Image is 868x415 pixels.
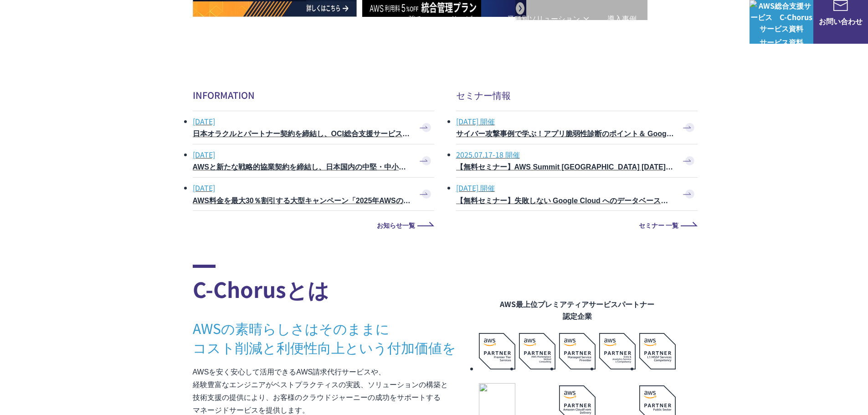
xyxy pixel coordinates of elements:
[456,144,698,177] a: 2025.07.17-18 開催 【無料セミナー】AWS Summit [GEOGRAPHIC_DATA] [DATE] ピックアップセッション
[193,178,434,210] a: [DATE] AWS料金を最大30％割引する大型キャンペーン「2025年AWSの旅」の提供を開始
[456,178,698,210] a: [DATE] 開催 【無料セミナー】失敗しない Google Cloud へのデータベース移行の進め方
[456,162,675,173] h3: 【無料セミナー】AWS Summit [GEOGRAPHIC_DATA] [DATE] ピックアップセッション
[655,13,693,24] p: ナレッジ
[607,13,637,24] a: 導入事例
[507,13,589,24] p: 業種別ソリューション
[14,7,171,29] a: AWS総合支援サービス C-Chorus NHN テコラスAWS総合支援サービス
[456,129,675,139] h3: サイバー攻撃事例で学ぶ！アプリ脆弱性診断のポイント＆ Google Cloud セキュリティ対策
[193,129,411,139] h3: 日本オラクルとパートナー契約を締結し、OCI総合支援サービスの提供を開始
[193,318,479,357] h3: AWSの素晴らしさはそのままに コスト削減と利便性向上という付加価値を
[409,13,432,24] p: 強み
[193,147,411,162] span: [DATE]
[456,180,675,195] span: [DATE] 開催
[193,180,411,195] span: [DATE]
[456,147,675,162] span: 2025.07.17-18 開催
[456,196,675,206] h3: 【無料セミナー】失敗しない Google Cloud へのデータベース移行の進め方
[193,162,411,173] h3: AWSと新たな戦略的協業契約を締結し、日本国内の中堅・中小企業でのAWS活用を加速
[193,111,434,144] a: [DATE] 日本オラクルとパートナー契約を締結し、OCI総合支援サービスの提供を開始
[193,265,479,305] h2: C-Chorusとは
[750,36,813,48] span: サービス資料
[193,88,434,102] h2: INFORMATION
[193,113,411,129] span: [DATE]
[193,222,434,228] a: お知らせ一覧
[456,222,698,228] a: セミナー 一覧
[451,13,489,24] p: サービス
[456,88,698,102] h2: セミナー情報
[456,111,698,144] a: [DATE] 開催 サイバー攻撃事例で学ぶ！アプリ脆弱性診断のポイント＆ Google Cloud セキュリティ対策
[193,144,434,177] a: [DATE] AWSと新たな戦略的協業契約を締結し、日本国内の中堅・中小企業でのAWS活用を加速
[105,9,171,28] span: NHN テコラス AWS総合支援サービス
[711,13,740,24] a: ログイン
[456,113,675,129] span: [DATE] 開催
[193,196,411,206] h3: AWS料金を最大30％割引する大型キャンペーン「2025年AWSの旅」の提供を開始
[479,298,676,322] figcaption: AWS最上位プレミアティアサービスパートナー 認定企業
[813,15,868,27] span: お問い合わせ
